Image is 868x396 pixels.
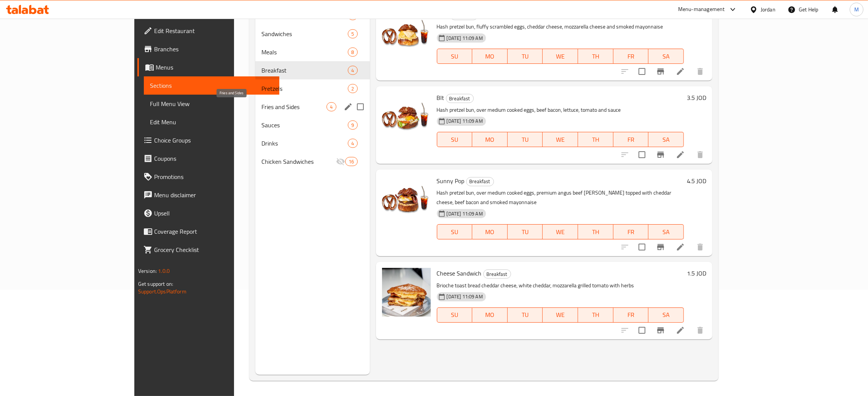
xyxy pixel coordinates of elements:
a: Upsell [137,204,279,222]
span: 16 [346,158,357,165]
span: Choice Groups [154,136,273,145]
div: Sandwiches [261,29,348,38]
a: Coverage Report [137,222,279,241]
span: Select to update [634,322,650,338]
span: [DATE] 11:09 AM [444,210,486,217]
span: Upsell [154,209,273,218]
button: TH [578,224,613,239]
div: Breakfast [483,269,511,279]
span: Select to update [634,239,650,255]
span: Breakfast [467,177,494,186]
a: Menu disclaimer [137,186,279,204]
div: Menu-management [678,5,725,14]
button: edit [342,101,354,112]
div: items [326,102,336,111]
a: Edit Restaurant [137,22,279,40]
button: WE [543,132,578,147]
div: Meals8 [255,43,369,61]
a: Edit Menu [144,113,279,131]
p: Hash pretzel bun, over medium cooked eggs, premium angus beef [PERSON_NAME] topped with cheddar c... [437,188,684,207]
span: Drinks [261,139,348,148]
p: Brioche toast bread cheddar cheese, white cheddar, mozzarella grilled tomato with herbs [437,281,684,290]
button: SU [437,132,473,147]
span: TU [511,134,540,145]
img: Blt [382,92,431,141]
button: FR [613,224,649,239]
span: SU [440,309,470,320]
button: WE [543,224,578,239]
button: delete [691,321,709,339]
span: Meals [261,48,348,57]
button: SA [648,132,684,147]
span: WE [546,51,575,62]
span: SA [651,309,681,320]
div: Breakfast [466,177,494,186]
button: SA [648,224,684,239]
span: TU [511,227,540,238]
button: delete [691,62,709,81]
div: items [348,48,357,57]
button: MO [472,307,508,323]
div: items [348,29,357,38]
button: SA [648,49,684,64]
span: SA [651,51,681,62]
button: Branch-specific-item [651,146,670,164]
button: TU [508,132,543,147]
span: Select to update [634,63,650,79]
a: Full Menu View [144,95,279,113]
h6: 2.7 JOD [687,10,706,20]
button: MO [472,224,508,239]
a: Support.OpsPlatform [138,287,186,296]
h6: 3.5 JOD [687,92,706,103]
span: TH [581,227,610,238]
span: Fries and Sides [261,102,326,111]
p: Hash pretzel bun, over medium cooked eggs, beef bacon, lettuce, tomato and sauce [437,105,684,115]
span: Breakfast [446,94,473,103]
div: Jordan [761,5,776,14]
button: MO [472,49,508,64]
span: Blt [437,92,444,103]
span: Breakfast [261,66,348,75]
span: Chicken Sandwiches [261,157,336,166]
img: Sunny Pop [382,176,431,224]
button: WE [543,307,578,323]
button: FR [613,49,649,64]
h6: 4.5 JOD [687,176,706,186]
a: Grocery Checklist [137,241,279,259]
span: M [854,5,859,14]
div: Drinks4 [255,134,369,152]
div: items [348,66,357,75]
span: TU [511,51,540,62]
h6: 1.5 JOD [687,268,706,279]
span: 4 [327,103,336,111]
button: FR [613,132,649,147]
button: SU [437,307,473,323]
span: SA [651,134,681,145]
span: Version: [138,266,157,276]
span: TH [581,309,610,320]
div: Pretzels2 [255,79,369,98]
nav: Menu sections [255,3,369,174]
span: TH [581,51,610,62]
span: Breakfast [484,270,511,279]
span: Select to update [634,147,650,163]
span: 4 [348,67,357,74]
span: SA [651,227,681,238]
button: Branch-specific-item [651,62,670,81]
div: Chicken Sandwiches16 [255,152,369,171]
span: Get support on: [138,279,173,289]
button: TU [508,49,543,64]
button: delete [691,146,709,164]
span: FR [616,51,646,62]
span: Edit Restaurant [154,26,273,35]
span: 4 [348,140,357,147]
a: Edit menu item [676,150,685,159]
span: Sunny Pop [437,175,465,187]
button: SU [437,49,473,64]
img: Cheese Sandwich [382,268,431,317]
button: TU [508,224,543,239]
button: FR [613,307,649,323]
span: FR [616,227,646,238]
button: SU [437,224,473,239]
